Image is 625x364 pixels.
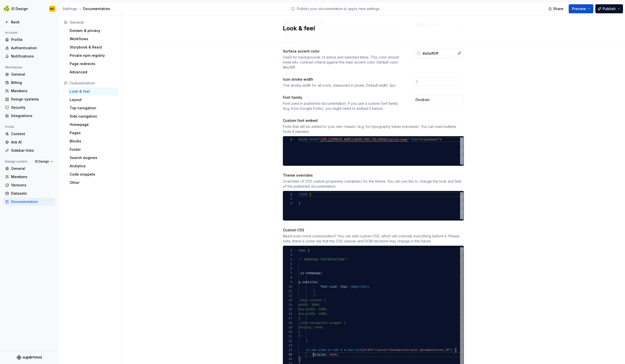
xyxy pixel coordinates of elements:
span: .is-homepage [299,272,320,275]
div: Code snippets [70,172,116,177]
input: Inter, Arial, sans-serif [414,95,464,104]
span: ; [367,285,369,289]
div: 14 [283,303,292,307]
div: Advanced [70,70,116,75]
button: Preview [569,4,593,13]
div: Private npm registry [70,53,116,58]
span: Preview [572,6,586,11]
a: Integrations [3,112,55,120]
input: e.g. #000000 [421,49,455,58]
div: 1 [283,137,292,142]
button: Settings [63,6,77,11]
span: ] [451,348,452,352]
div: 3 [283,201,292,206]
div: Notifications [11,54,53,59]
div: 25 [283,352,292,357]
div: Account [3,30,19,36]
a: Notifications [3,52,55,60]
div: 4 [283,257,292,262]
a: Other [68,179,118,187]
div: Authentication [11,45,53,50]
span: ; [337,353,338,356]
div: Pages [70,130,116,135]
div: Surface accent color [283,49,405,54]
span: .docs-content { [299,299,326,302]
div: 1 [283,192,292,197]
a: General [3,165,55,173]
span: :root [299,193,308,196]
span: } [313,290,315,293]
div: Profile [11,37,53,42]
div: 9 [283,280,292,285]
span: EI Design [35,160,49,164]
div: Homepage [70,122,116,127]
span: "stylesheet" [418,138,440,141]
span: !important [349,285,367,289]
a: Back [3,18,55,26]
div: 23 [283,343,292,348]
div: Font family [283,95,405,100]
span: Publish [603,6,616,11]
span: p.subtitle [299,281,317,284]
a: Storybook & React [68,43,118,51]
a: Homepage [68,121,118,129]
div: Versions [11,183,53,188]
div: Portal [3,124,16,130]
a: Side navigation [68,112,118,120]
div: Design system [3,159,29,165]
a: Profile [3,36,55,44]
div: Look & feel [70,89,116,94]
a: Members [3,173,55,181]
div: 20 [283,330,292,334]
div: 13 [283,298,292,303]
div: 24 [283,348,292,352]
a: Content [3,130,55,138]
a: Search engines [68,154,118,162]
span: { [320,272,322,275]
div: 17 [283,316,292,321]
span: t@400;500;700;800&display=swap [353,138,407,141]
div: Domain & privacy [70,28,116,33]
div: Layout [70,97,116,102]
svg: Supernova Logo [17,355,42,360]
span: a.nav-link [344,348,362,352]
span: "/latest/foundations/your_documentation_ID" [373,348,451,352]
span: rel [411,138,416,141]
span: = [317,138,319,141]
div: 10 [283,285,292,289]
span: } [299,317,300,320]
span: none [329,353,337,356]
a: Security [3,103,55,112]
a: Authentication [3,44,55,52]
div: Custom font embed [283,118,464,123]
span: } [299,202,300,205]
span: { [454,348,456,352]
div: Content [11,131,53,136]
div: Security [11,105,53,110]
a: Versions [3,181,55,189]
div: Theme overrides [283,173,464,178]
span: } [299,357,300,361]
div: General [70,20,116,25]
div: Used for backgrounds of active and selected items. This color should meet AA+ contrast criteria a... [283,55,405,70]
div: 8 [283,276,292,280]
div: Ask AI [11,140,53,145]
a: Analytics [68,162,118,170]
a: Design systems [3,95,55,103]
div: 16 [283,312,292,316]
div: Integrations [11,113,53,118]
span: = [416,138,418,141]
div: Need even more customization? You can add custom CSS, which will override everything before it. P... [283,234,464,244]
a: Domain & privacy [68,27,118,35]
div: Workflows [70,36,116,41]
div: Top navigation [70,106,116,111]
a: Blocks [68,137,118,145]
div: General [11,166,53,171]
span: display: none; [299,326,324,329]
div: Datasets [11,191,53,196]
div: The stroke width for all icons, measured in pixels. Default width: 2px. [283,83,405,88]
span: { [309,193,311,196]
span: } [306,339,307,343]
